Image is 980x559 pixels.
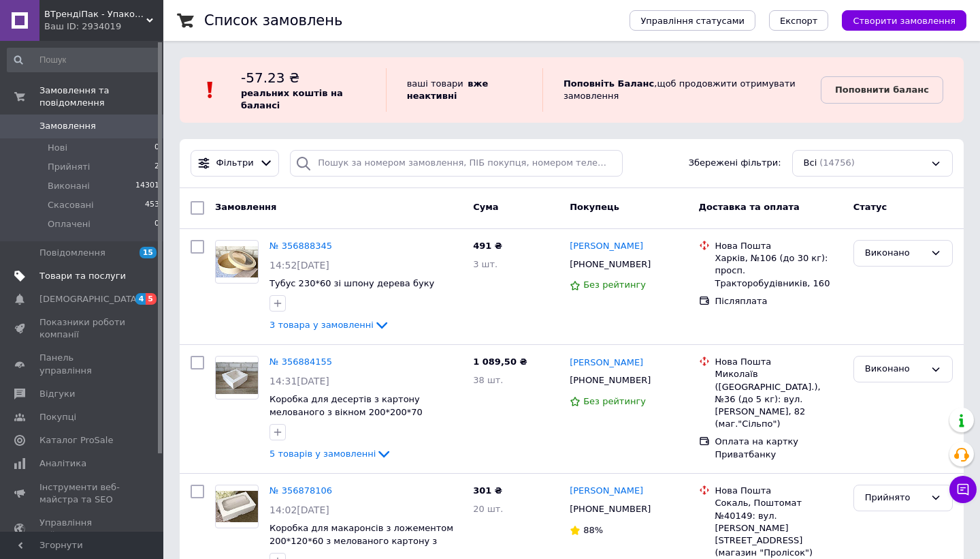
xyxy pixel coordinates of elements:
[949,476,977,503] button: Чат з покупцем
[204,12,342,29] h1: Список замовлень
[570,357,643,369] a: [PERSON_NAME]
[715,485,843,497] div: Нова Пошта
[583,279,646,290] span: Без рейтингу
[715,295,843,307] div: Післяплата
[583,525,603,535] span: 88%
[473,241,502,251] span: 491 ₴
[216,157,254,170] span: Фільтри
[7,48,161,72] input: Пошук
[154,161,159,173] span: 2
[865,362,925,376] div: Виконано
[39,85,163,109] span: Замовлення та повідомлення
[154,218,159,230] span: 0
[215,485,259,528] a: Фото товару
[821,76,943,104] a: Поповнити баланс
[715,436,843,460] div: Оплата на картку Приватбанку
[135,180,159,192] span: 14301
[241,88,343,110] b: реальних коштів на балансі
[269,523,453,558] a: Коробка для макаронсів з ложементом 200*120*60 з мелованого картону з вікном ПВХ-плівка
[715,368,843,430] div: Миколаїв ([GEOGRAPHIC_DATA].), №36 (до 5 кг): вул. [PERSON_NAME], 82 (маг."Сільпо")
[39,316,126,341] span: Показники роботи компанії
[135,293,146,305] span: 4
[865,246,925,260] div: Виконано
[570,504,651,514] span: [PHONE_NUMBER]
[48,142,67,154] span: Нові
[269,394,423,417] a: Коробка для десертів з картону мелованого з вікном 200*200*70
[769,10,829,31] button: Експорт
[583,396,646,406] span: Без рейтингу
[269,449,392,459] a: 5 товарів у замовленні
[473,504,503,514] span: 20 шт.
[269,504,329,515] span: 14:02[DATE]
[39,293,140,305] span: [DEMOGRAPHIC_DATA]
[853,202,887,212] span: Статус
[269,260,329,271] span: 14:52[DATE]
[145,199,159,211] span: 453
[715,240,843,252] div: Нова Пошта
[269,278,434,288] a: Тубус 230*60 зі шпону дерева буку
[853,16,955,26] span: Створити замовлення
[715,356,843,368] div: Нова Пошта
[570,240,643,253] a: [PERSON_NAME]
[48,161,90,173] span: Прийняті
[269,320,374,330] span: 3 товара у замовленні
[44,8,146,20] span: ВТрендіПак - Упаковка для ваших солодощів і не тільки:)
[39,434,113,447] span: Каталог ProSale
[215,240,259,284] a: Фото товару
[689,157,781,170] span: Збережені фільтри:
[290,150,623,177] input: Пошук за номером замовлення, ПІБ покупця, номером телефону, Email, номером накладної
[473,259,497,269] span: 3 шт.
[241,70,299,86] span: -57.23 ₴
[842,10,966,31] button: Створити замовлення
[215,202,276,212] span: Замовлення
[835,85,929,95] b: Поповнити баланс
[570,375,651,385] span: [PHONE_NUMBER]
[630,10,755,31] button: Управління статусами
[216,362,258,394] img: Фото товару
[154,142,159,154] span: 0
[804,157,817,170] span: Всі
[269,376,329,387] span: 14:31[DATE]
[39,481,126,506] span: Інструменти веб-майстра та SEO
[828,15,966,25] a: Створити замовлення
[146,293,157,305] span: 5
[473,202,498,212] span: Cума
[715,252,843,290] div: Харків, №106 (до 30 кг): просп. Тракторобудівників, 160
[570,202,619,212] span: Покупець
[269,357,332,367] a: № 356884155
[715,497,843,559] div: Сокаль, Поштомат №40149: вул. [PERSON_NAME][STREET_ADDRESS] (магазин "Пролісок")
[865,491,925,505] div: Прийнято
[780,16,818,26] span: Експорт
[216,491,258,523] img: Фото товару
[140,247,157,258] span: 15
[39,457,86,470] span: Аналітика
[48,180,90,192] span: Виконані
[39,517,126,541] span: Управління сайтом
[542,68,821,112] div: , щоб продовжити отримувати замовлення
[269,320,390,330] a: 3 товара у замовленні
[269,241,332,251] a: № 356888345
[473,375,503,385] span: 38 шт.
[48,199,94,211] span: Скасовані
[570,259,651,269] span: [PHONE_NUMBER]
[48,218,91,230] span: Оплачені
[699,202,800,212] span: Доставка та оплата
[44,20,163,33] div: Ваш ID: 2934019
[39,411,76,423] span: Покупці
[200,80,220,100] img: :exclamation:
[39,388,75,400] span: Відгуки
[216,246,258,278] img: Фото товару
[39,247,105,259] span: Повідомлення
[563,78,654,89] b: Поповніть Баланс
[386,68,542,112] div: ваші товари
[473,357,527,367] span: 1 089,50 ₴
[269,449,376,459] span: 5 товарів у замовленні
[640,16,745,26] span: Управління статусами
[39,120,96,132] span: Замовлення
[819,157,855,168] span: (14756)
[473,485,502,496] span: 301 ₴
[269,485,332,496] a: № 356878106
[39,352,126,376] span: Панель управління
